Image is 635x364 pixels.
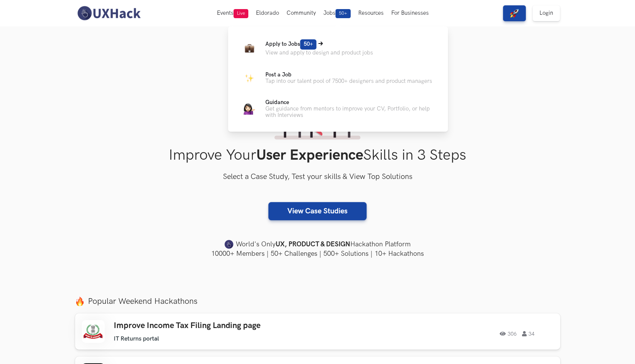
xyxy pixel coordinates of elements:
span: Guidance [265,99,289,106]
a: Login [533,5,560,21]
span: 306 [500,331,517,336]
span: Live [234,9,248,18]
a: ParkingPost a JobTap into our talent pool of 7500+ designers and product managers [240,69,436,87]
strong: UX, PRODUCT & DESIGN [276,239,350,250]
h3: Select a Case Study, Test your skills & View Top Solutions [75,171,560,183]
li: IT Returns portal [114,335,159,342]
h1: Improve Your Skills in 3 Steps [75,146,560,164]
h4: 10000+ Members | 50+ Challenges | 500+ Solutions | 10+ Hackathons [75,249,560,258]
label: Popular Weekend Hackathons [75,296,560,306]
img: UXHack-logo.png [75,5,143,21]
strong: User Experience [256,146,363,164]
span: Apply to Jobs [265,41,317,47]
span: 50+ [336,9,351,18]
a: Improve Income Tax Filing Landing page IT Returns portal 306 34 [75,313,560,350]
img: Guidance [244,103,255,115]
p: Get guidance from mentors to improve your CV, Portfolio, or help with Interviews [265,106,436,118]
span: 50+ [300,39,317,50]
p: Tap into our talent pool of 7500+ designers and product managers [265,78,432,84]
a: BriefcaseApply to Jobs50+View and apply to design and product jobs [240,39,436,57]
p: View and apply to design and product jobs [265,50,373,56]
img: Parking [245,73,254,83]
a: View Case Studies [268,202,367,220]
img: uxhack-favicon-image.png [224,240,234,249]
img: Briefcase [245,43,254,53]
h4: World's Only Hackathon Platform [75,239,560,250]
img: fire.png [75,297,85,306]
h3: Improve Income Tax Filing Landing page [114,321,329,331]
img: rocket [510,9,519,18]
span: 34 [522,331,535,336]
a: GuidanceGuidanceGet guidance from mentors to improve your CV, Portfolio, or help with Interviews [240,99,436,118]
span: Post a Job [265,72,292,78]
